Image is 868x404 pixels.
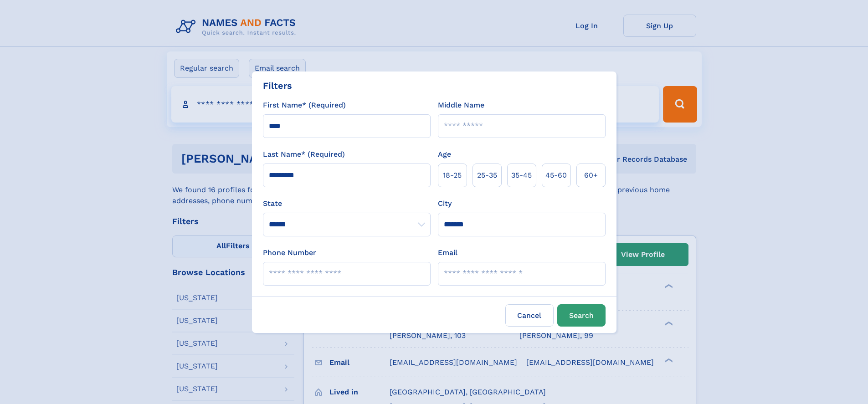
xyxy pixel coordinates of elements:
span: 35‑45 [511,170,532,181]
label: Age [438,149,451,160]
label: Email [438,247,457,258]
span: 18‑25 [443,170,462,181]
label: First Name* (Required) [263,100,346,111]
span: 45‑60 [545,170,567,181]
div: Filters [263,79,292,92]
label: State [263,198,431,209]
label: Last Name* (Required) [263,149,345,160]
span: 60+ [584,170,598,181]
label: Cancel [505,304,554,327]
label: Phone Number [263,247,316,258]
label: City [438,198,452,209]
label: Middle Name [438,100,484,111]
button: Search [557,304,606,327]
span: 25‑35 [477,170,497,181]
